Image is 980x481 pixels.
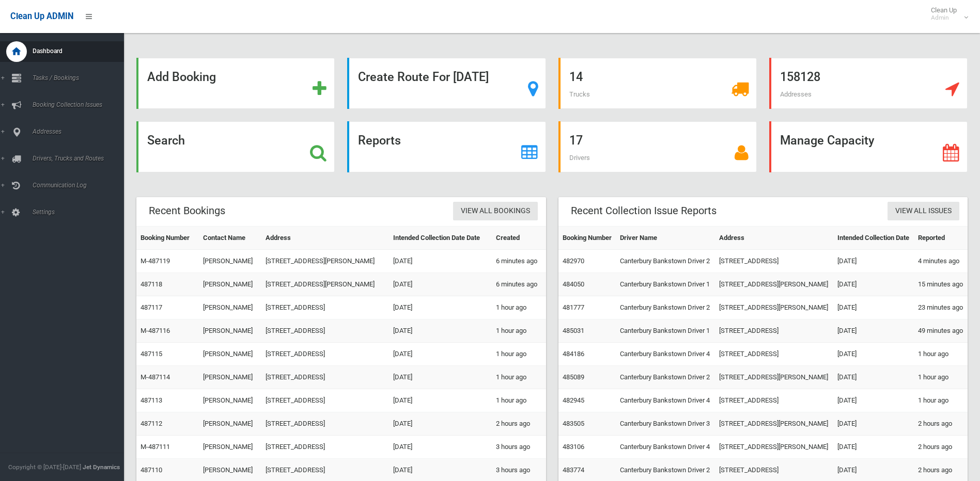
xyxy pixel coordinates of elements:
[616,343,715,366] td: Canterbury Bankstown Driver 4
[558,58,757,109] a: 14 Trucks
[199,389,262,412] td: [PERSON_NAME]
[715,343,833,366] td: [STREET_ADDRESS]
[833,412,914,436] td: [DATE]
[199,250,262,273] td: [PERSON_NAME]
[492,273,546,296] td: 6 minutes ago
[347,121,546,172] a: Reports
[29,101,132,108] span: Booking Collection Issues
[141,466,162,474] a: 487110
[715,273,833,296] td: [STREET_ADDRESS][PERSON_NAME]
[563,350,584,358] a: 484186
[558,201,729,221] header: Recent Collection Issue Reports
[833,296,914,319] td: [DATE]
[141,280,162,288] a: 487118
[199,296,262,319] td: [PERSON_NAME]
[563,443,584,451] a: 483106
[389,273,492,296] td: [DATE]
[136,58,335,109] a: Add Booking
[83,463,120,471] strong: Jet Dynamics
[261,296,388,319] td: [STREET_ADDRESS]
[389,412,492,436] td: [DATE]
[141,350,162,358] a: 487115
[261,436,388,459] td: [STREET_ADDRESS]
[10,11,73,21] span: Clean Up ADMIN
[833,273,914,296] td: [DATE]
[358,70,489,84] strong: Create Route For [DATE]
[147,70,216,84] strong: Add Booking
[492,296,546,319] td: 1 hour ago
[199,366,262,389] td: [PERSON_NAME]
[261,250,388,273] td: [STREET_ADDRESS][PERSON_NAME]
[492,343,546,366] td: 1 hour ago
[926,6,967,22] span: Clean Up
[492,319,546,343] td: 1 hour ago
[563,327,584,334] a: 485031
[261,366,388,389] td: [STREET_ADDRESS]
[914,227,968,250] th: Reported
[715,250,833,273] td: [STREET_ADDRESS]
[261,227,388,250] th: Address
[261,273,388,296] td: [STREET_ADDRESS][PERSON_NAME]
[492,227,546,250] th: Created
[141,443,170,451] a: M-487111
[569,90,590,98] span: Trucks
[715,389,833,412] td: [STREET_ADDRESS]
[141,396,162,404] a: 487113
[389,319,492,343] td: [DATE]
[492,250,546,273] td: 6 minutes ago
[136,227,199,250] th: Booking Number
[780,133,874,148] strong: Manage Capacity
[569,154,590,162] span: Drivers
[569,133,583,148] strong: 17
[492,412,546,436] td: 2 hours ago
[616,227,715,250] th: Driver Name
[833,343,914,366] td: [DATE]
[141,303,162,311] a: 487117
[616,389,715,412] td: Canterbury Bankstown Driver 4
[261,319,388,343] td: [STREET_ADDRESS]
[389,296,492,319] td: [DATE]
[715,319,833,343] td: [STREET_ADDRESS]
[563,420,584,427] a: 483505
[563,396,584,404] a: 482945
[914,319,968,343] td: 49 minutes ago
[29,155,132,162] span: Drivers, Trucks and Routes
[563,303,584,311] a: 481777
[833,366,914,389] td: [DATE]
[29,182,132,189] span: Communication Log
[199,319,262,343] td: [PERSON_NAME]
[931,14,957,22] small: Admin
[833,250,914,273] td: [DATE]
[833,227,914,250] th: Intended Collection Date
[389,436,492,459] td: [DATE]
[563,280,584,288] a: 484050
[29,47,132,55] span: Dashboard
[833,436,914,459] td: [DATE]
[8,463,81,471] span: Copyright © [DATE]-[DATE]
[616,319,715,343] td: Canterbury Bankstown Driver 1
[914,412,968,436] td: 2 hours ago
[141,257,170,265] a: M-487119
[769,58,968,109] a: 158128 Addresses
[199,412,262,436] td: [PERSON_NAME]
[389,227,492,250] th: Intended Collection Date Date
[136,121,335,172] a: Search
[199,273,262,296] td: [PERSON_NAME]
[261,389,388,412] td: [STREET_ADDRESS]
[29,209,132,216] span: Settings
[616,250,715,273] td: Canterbury Bankstown Driver 2
[29,74,132,82] span: Tasks / Bookings
[616,412,715,436] td: Canterbury Bankstown Driver 3
[616,273,715,296] td: Canterbury Bankstown Driver 1
[563,466,584,474] a: 483774
[29,128,132,135] span: Addresses
[492,366,546,389] td: 1 hour ago
[199,436,262,459] td: [PERSON_NAME]
[715,227,833,250] th: Address
[715,412,833,436] td: [STREET_ADDRESS][PERSON_NAME]
[616,436,715,459] td: Canterbury Bankstown Driver 4
[347,58,546,109] a: Create Route For [DATE]
[563,373,584,381] a: 485089
[141,327,170,334] a: M-487116
[888,202,959,221] a: View All Issues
